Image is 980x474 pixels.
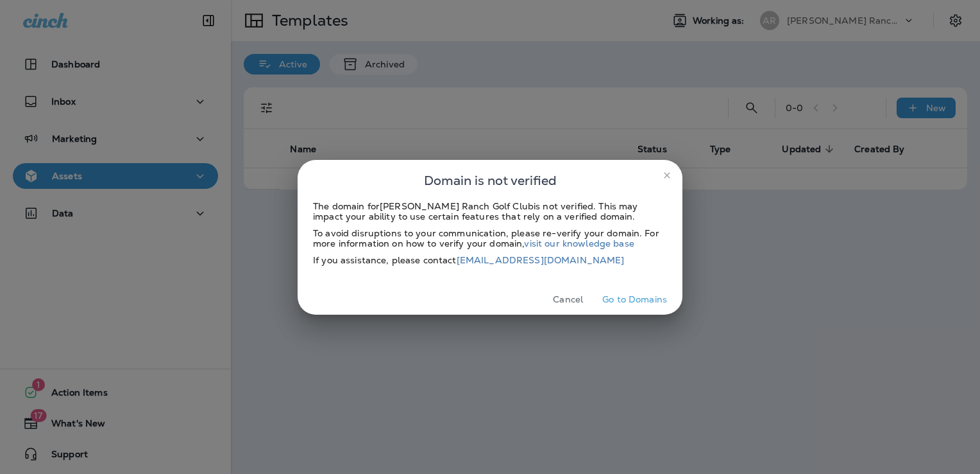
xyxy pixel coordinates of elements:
span: Domain is not verified [424,170,557,191]
a: visit our knowledge base [524,238,634,249]
div: To avoid disruptions to your communication, please re-verify your domain. For more information on... [313,228,667,249]
button: close [657,165,677,186]
div: The domain for [PERSON_NAME] Ranch Golf Club is not verified. This may impact your ability to use... [313,201,667,222]
button: Cancel [544,290,592,310]
button: Go to Domains [597,290,672,310]
div: If you assistance, please contact [313,255,667,265]
a: [EMAIL_ADDRESS][DOMAIN_NAME] [457,254,625,266]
